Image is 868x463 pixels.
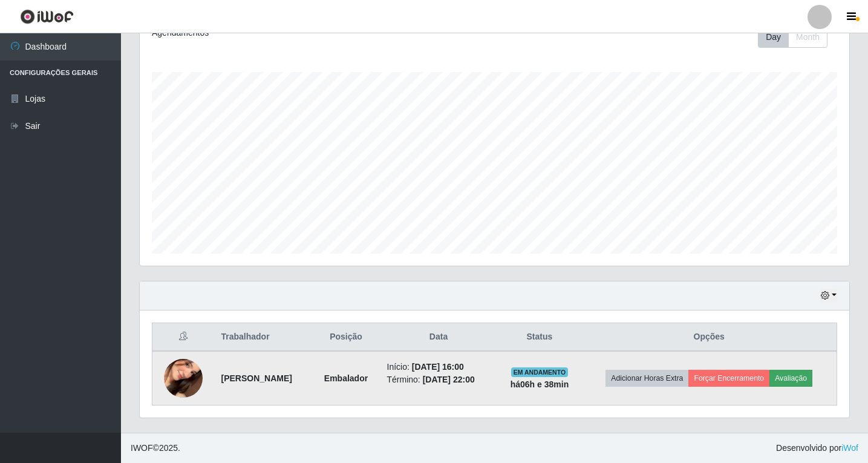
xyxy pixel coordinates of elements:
th: Opções [581,323,837,352]
div: Toolbar with button groups [758,27,837,48]
img: CoreUI Logo [20,9,74,24]
button: Adicionar Horas Extra [605,370,688,387]
th: Data [380,323,498,352]
th: Trabalhador [214,323,312,352]
img: 1753654466670.jpeg [164,337,203,421]
th: Posição [312,323,379,352]
button: Forçar Encerramento [688,370,769,387]
li: Término: [387,373,491,386]
button: Day [758,27,789,48]
span: EM ANDAMENTO [511,367,569,377]
button: Avaliação [769,370,812,387]
span: © 2025 . [131,442,180,455]
button: Month [788,27,827,48]
span: IWOF [131,443,153,453]
strong: Embalador [324,373,368,383]
time: [DATE] 16:00 [412,362,464,372]
strong: há 06 h e 38 min [511,379,569,389]
span: Desenvolvido por [776,442,858,455]
time: [DATE] 22:00 [423,375,475,384]
th: Status [498,323,582,352]
strong: [PERSON_NAME] [221,373,292,383]
a: iWof [841,443,858,453]
li: Início: [387,361,491,373]
div: First group [758,27,827,48]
